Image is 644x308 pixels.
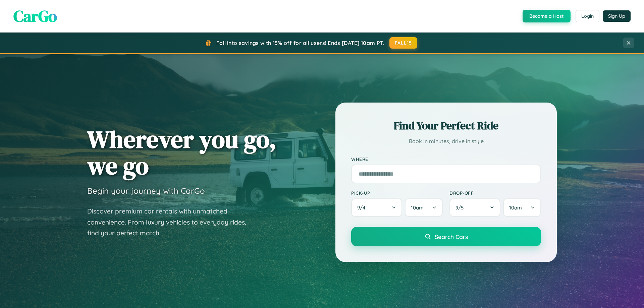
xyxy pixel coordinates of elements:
[603,10,631,22] button: Sign Up
[351,136,541,146] p: Book in minutes, drive in style
[216,40,384,46] span: Fall into savings with 15% off for all users! Ends [DATE] 10am PT.
[87,186,205,196] h3: Begin your journey with CarGo
[351,118,541,133] h2: Find Your Perfect Ride
[449,190,541,196] label: Drop-off
[351,227,541,246] button: Search Cars
[411,204,424,211] span: 10am
[405,198,443,217] button: 10am
[351,156,541,162] label: Where
[87,126,276,179] h1: Wherever you go, we go
[351,190,443,196] label: Pick-up
[357,204,369,211] span: 9 / 4
[435,233,468,240] span: Search Cars
[449,198,500,217] button: 9/5
[87,206,255,239] p: Discover premium car rentals with unmatched convenience. From luxury vehicles to everyday rides, ...
[523,10,571,22] button: Become a Host
[351,198,402,217] button: 9/4
[455,204,467,211] span: 9 / 5
[13,5,57,27] span: CarGo
[509,204,522,211] span: 10am
[576,10,599,22] button: Login
[503,198,541,217] button: 10am
[389,37,418,49] button: FALL15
